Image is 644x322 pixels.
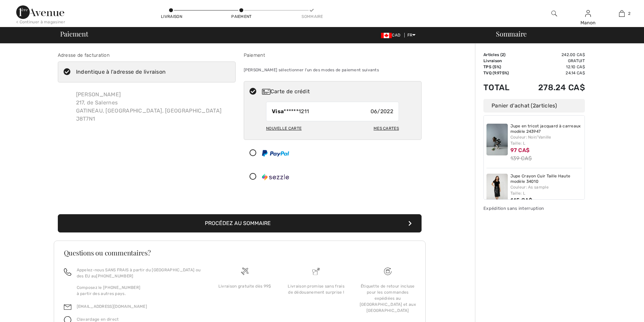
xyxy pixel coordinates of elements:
[520,58,585,64] td: Gratuit
[16,5,64,19] img: 1ère Avenue
[483,205,585,212] div: Expédition sans interruption
[64,268,71,276] img: call
[619,9,625,18] img: Mon panier
[520,70,585,76] td: 24.14 CA$
[161,14,181,20] div: Livraison
[520,64,585,70] td: 12.10 CA$
[571,19,604,26] div: Manon
[510,134,582,146] div: Couleur: Noir/Vanille Taille: L
[77,284,201,297] p: Composez le [PHONE_NUMBER] à partir des autres pays.
[510,197,532,203] span: 145 CA$
[486,124,508,155] img: Jupe en tricot jacquard à carreaux modèle 243947
[407,33,416,38] span: FR
[244,61,422,78] div: [PERSON_NAME] sélectionner l'un des modes de paiement suivants
[510,124,582,134] a: Jupe en tricot jacquard à carreaux modèle 243947
[374,123,399,134] div: Mes cartes
[357,283,418,314] div: Étiquette de retour incluse pour les commandes expédiées au [GEOGRAPHIC_DATA] et aux [GEOGRAPHIC_...
[483,99,585,113] div: Panier d'achat ( articles)
[384,268,391,275] img: Livraison gratuite dès 99$
[312,268,320,275] img: Livraison promise sans frais de dédouanement surprise&nbsp;!
[58,214,422,232] button: Procédez au sommaire
[302,14,322,20] div: Sommaire
[64,303,71,311] img: email
[60,30,88,37] span: Paiement
[520,52,585,58] td: 242.00 CA$
[483,70,520,76] td: TVQ (9.975%)
[262,150,289,156] img: PayPal
[58,52,236,59] div: Adresse de facturation
[262,88,417,96] div: Carte de crédit
[502,52,504,57] span: 2
[371,107,393,116] span: 06/2022
[262,174,289,180] img: Sezzle
[64,249,415,256] h3: Questions ou commentaires?
[381,33,392,38] img: Canadian Dollar
[483,52,520,58] td: Articles ( )
[381,33,403,38] span: CAD
[510,174,582,184] a: Jupe Crayon Cuir Taille Haute modèle 34010
[510,184,582,196] div: Couleur: As sample Taille: L
[551,9,557,18] img: recherche
[272,108,284,115] strong: Visa
[71,85,227,128] div: [PERSON_NAME] 217, de Salernes GATINEAU, [GEOGRAPHIC_DATA], [GEOGRAPHIC_DATA] J8T7N1
[483,58,520,64] td: Livraison
[628,10,630,17] span: 2
[585,10,591,17] a: Se connecter
[585,9,591,18] img: Mes infos
[483,64,520,70] td: TPS (5%)
[241,268,248,275] img: Livraison gratuite dès 99$
[605,9,638,18] a: 2
[16,19,65,25] div: < Continuer à magasiner
[262,89,270,95] img: Carte de crédit
[244,52,422,59] div: Paiement
[96,274,133,278] a: [PHONE_NUMBER]
[486,174,508,205] img: Jupe Crayon Cuir Taille Haute modèle 34010
[77,317,119,322] span: Clavardage en direct
[76,68,166,76] div: Indentique à l'adresse de livraison
[483,76,520,99] td: Total
[286,283,347,295] div: Livraison promise sans frais de dédouanement surprise !
[214,283,275,289] div: Livraison gratuite dès 99$
[488,30,640,37] div: Sommaire
[77,304,147,309] a: [EMAIL_ADDRESS][DOMAIN_NAME]
[533,102,536,109] span: 2
[510,147,530,153] span: 97 CA$
[231,14,252,20] div: Paiement
[510,155,532,162] s: 139 CA$
[520,76,585,99] td: 278.24 CA$
[77,267,201,279] p: Appelez-nous SANS FRAIS à partir du [GEOGRAPHIC_DATA] ou des EU au
[266,123,302,134] div: Nouvelle carte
